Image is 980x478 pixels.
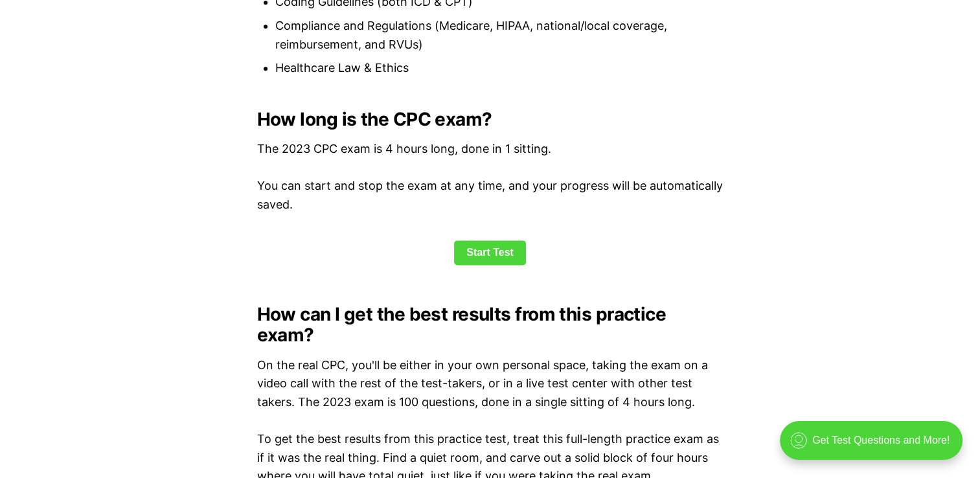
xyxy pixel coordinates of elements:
p: The 2023 CPC exam is 4 hours long, done in 1 sitting. [257,140,724,159]
h2: How can I get the best results from this practice exam? [257,304,724,345]
a: Start Test [454,240,526,265]
p: You can start and stop the exam at any time, and your progress will be automatically saved. [257,177,724,214]
h2: How long is the CPC exam? [257,109,724,130]
iframe: portal-trigger [769,415,980,478]
li: Healthcare Law & Ethics [275,59,724,78]
p: On the real CPC, you'll be either in your own personal space, taking the exam on a video call wit... [257,356,724,412]
li: Compliance and Regulations (Medicare, HIPAA, national/local coverage, reimbursement, and RVUs) [275,17,724,54]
